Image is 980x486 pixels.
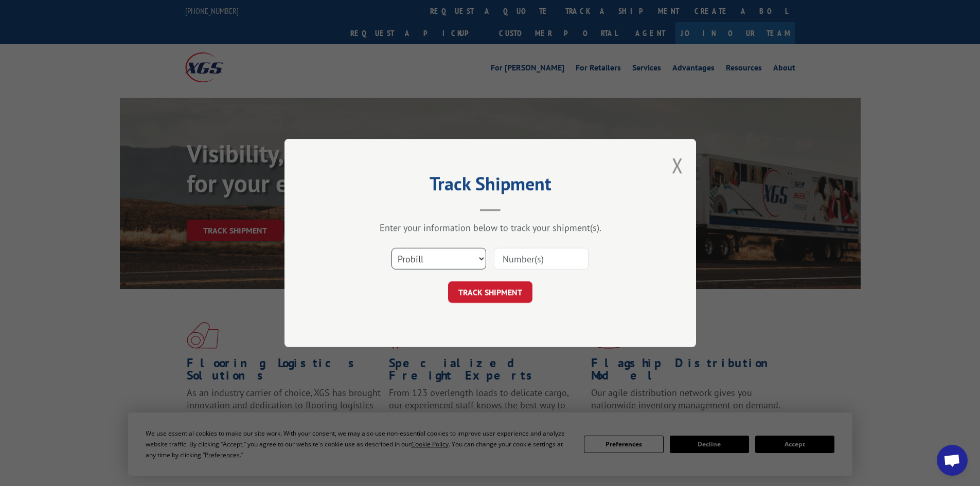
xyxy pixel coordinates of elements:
div: Enter your information below to track your shipment(s). [336,222,645,233]
input: Number(s) [494,248,589,269]
button: TRACK SHIPMENT [448,281,532,303]
button: Close modal [672,152,683,179]
h2: Track Shipment [336,176,645,196]
a: Open chat [937,445,968,476]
